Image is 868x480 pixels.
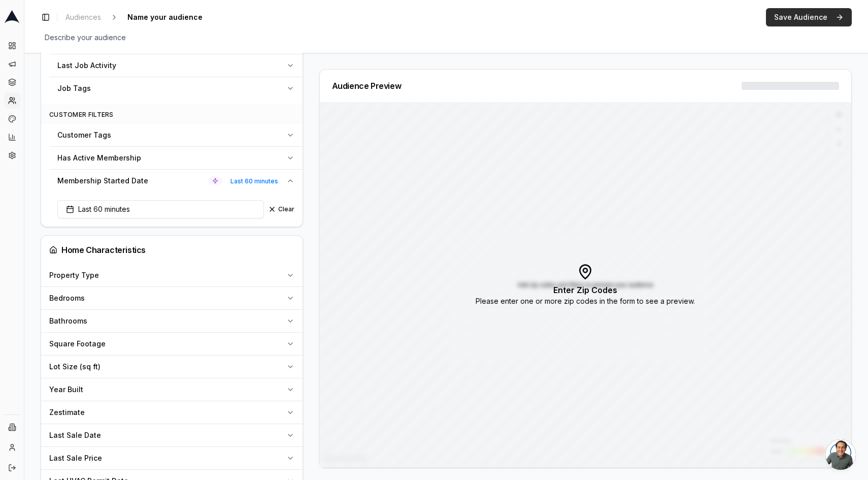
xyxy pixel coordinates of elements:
span: Zestimate [49,407,85,418]
span: Year Built [49,385,83,395]
p: Please enter one or more zip codes in the form to see a preview. [476,296,695,306]
nav: breadcrumb [61,10,223,24]
a: Audiences [61,10,105,24]
button: Job Tags [49,77,303,100]
button: Last Job Activity [49,54,303,77]
span: Audiences [65,12,101,22]
div: Membership Started DateLast 60 minutes [49,192,303,227]
span: Describe your audience [41,30,130,45]
button: Square Footage [41,333,303,355]
button: Bedrooms [41,287,303,309]
span: Customer Tags [57,130,111,140]
span: Property Type [49,270,99,280]
button: Customer Tags [49,124,303,146]
span: Lot Size (sq ft) [49,362,101,372]
span: Bedrooms [49,293,85,303]
span: Last 60 minutes [66,204,130,214]
span: Job Tags [57,83,91,93]
div: Home Characteristics [49,244,294,256]
span: Square Footage [49,339,106,349]
button: Year Built [41,378,303,401]
button: Save Audience [766,8,852,26]
button: Bathrooms [41,310,303,332]
span: Membership Started Date [57,176,148,186]
div: Audience Preview [332,82,402,90]
span: Last Job Activity [57,60,116,71]
button: Clear [268,205,294,213]
span: Last Sale Price [49,453,102,463]
span: Bathrooms [49,316,87,326]
button: Zestimate [41,401,303,424]
span: Last Sale Date [49,430,101,440]
div: Open chat [825,439,856,470]
button: Last Sale Date [41,424,303,446]
button: Log out [4,460,20,476]
button: Lot Size (sq ft) [41,356,303,378]
p: Enter Zip Codes [553,284,617,296]
span: Customer Filters [49,111,114,118]
span: Last 60 minutes [226,175,282,187]
span: Has Active Membership [57,153,141,163]
button: Has Active Membership [49,147,303,169]
button: Last Sale Price [41,447,303,469]
button: Property Type [41,264,303,286]
span: Name your audience [123,10,207,24]
button: Last 60 minutes [57,200,264,218]
button: Membership Started DateLast 60 minutes [49,170,303,192]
